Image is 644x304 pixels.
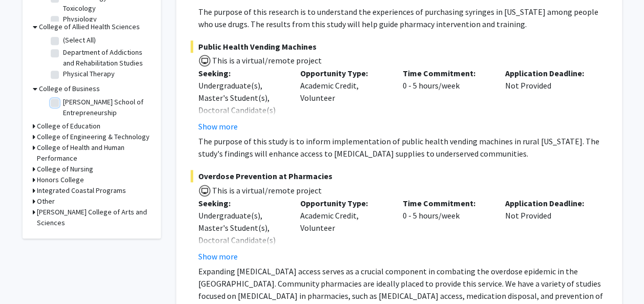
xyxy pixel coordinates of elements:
button: Show more [198,120,238,133]
span: This is a virtual/remote project [211,185,322,196]
h3: College of Nursing [37,164,93,175]
button: Show more [198,250,238,263]
div: Academic Credit, Volunteer [293,67,395,133]
h3: College of Allied Health Sciences [39,21,140,32]
p: Seeking: [198,197,285,209]
span: Public Health Vending Machines [191,40,608,53]
p: Opportunity Type: [300,197,387,209]
div: Undergraduate(s), Master's Student(s), Doctoral Candidate(s) (PhD, MD, DMD, PharmD, etc.), Postdo... [198,79,285,202]
label: Physical Therapy [63,69,115,79]
p: The purpose of this research is to understand the experiences of purchasing syringes in [US_STATE... [198,6,608,30]
h3: College of Business [39,83,100,94]
label: Department of Addictions and Rehabilitation Studies [63,47,148,69]
h3: College of Health and Human Performance [37,142,151,164]
p: Application Deadline: [505,197,592,209]
div: Not Provided [497,197,600,263]
iframe: Chat [8,258,44,296]
div: 0 - 5 hours/week [395,197,497,263]
h3: Other [37,196,55,207]
div: Not Provided [497,67,600,133]
label: [PERSON_NAME] School of Entrepreneurship [63,97,148,118]
p: Opportunity Type: [300,67,387,79]
h3: Integrated Coastal Programs [37,185,126,196]
span: Overdose Prevention at Pharmacies [191,170,608,182]
h3: College of Education [37,121,100,132]
label: (Select All) [63,35,96,46]
h3: College of Engineering & Technology [37,132,150,142]
p: Time Commitment: [403,197,490,209]
p: The purpose of this study is to inform implementation of public health vending machines in rural ... [198,135,608,160]
p: Seeking: [198,67,285,79]
p: Time Commitment: [403,67,490,79]
h3: [PERSON_NAME] College of Arts and Sciences [37,207,151,228]
div: Academic Credit, Volunteer [293,197,395,263]
span: This is a virtual/remote project [211,55,322,66]
h3: Honors College [37,175,84,185]
label: Physiology [63,14,97,25]
div: 0 - 5 hours/week [395,67,497,133]
p: Application Deadline: [505,67,592,79]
